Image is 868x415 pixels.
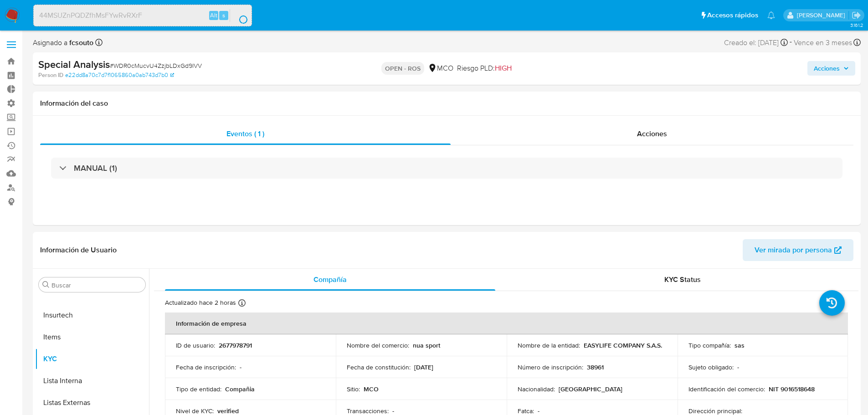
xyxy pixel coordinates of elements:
div: Creado el: [DATE] [724,36,788,49]
button: KYC [35,348,149,370]
p: Transacciones : [347,407,389,415]
button: Buscar [42,281,50,288]
p: - [538,407,539,415]
button: search-icon [230,9,248,22]
span: Ver mirada por persona [755,239,832,261]
p: deisyesperanza.cardenas@mercadolibre.com.co [797,11,848,20]
span: KYC Status [664,274,701,285]
span: s [222,11,225,20]
h1: Información del caso [40,99,853,108]
span: Accesos rápidos [707,10,758,20]
p: Dirección principal : [688,407,742,415]
p: Nombre de la entidad : [518,341,580,349]
p: Compañia [225,385,255,393]
h1: Información de Usuario [40,246,117,255]
p: [GEOGRAPHIC_DATA] [559,385,622,393]
p: Nombre del comercio : [347,341,409,349]
p: Fecha de constitución : [347,363,411,371]
p: Fecha de inscripción : [176,363,236,371]
p: MCO [364,385,379,393]
button: Lista Interna [35,370,149,392]
p: Tipo de entidad : [176,385,221,393]
b: Special Analysis [38,57,110,72]
p: - [737,363,739,371]
div: MANUAL (1) [51,158,842,179]
input: Buscar usuario o caso... [34,10,252,21]
span: Riesgo PLD: [457,63,512,73]
p: 38961 [587,363,604,371]
button: Insurtech [35,304,149,326]
button: Ver mirada por persona [743,239,853,261]
p: Identificación del comercio : [688,385,765,393]
p: NIT 9016518648 [769,385,815,393]
b: Person ID [38,71,63,79]
b: fcsouto [67,37,93,48]
span: Asignado a [33,38,93,48]
h3: MANUAL (1) [74,163,117,173]
p: 2677978791 [219,341,252,349]
button: Items [35,326,149,348]
p: - [240,363,241,371]
p: OPEN - ROS [381,62,424,75]
span: - [790,36,792,49]
p: Número de inscripción : [518,363,583,371]
p: Tipo compañía : [688,341,731,349]
p: sas [734,341,745,349]
button: Listas Externas [35,392,149,414]
span: Vence en 3 meses [794,38,852,48]
p: Sitio : [347,385,360,393]
span: Compañía [313,274,347,285]
span: HIGH [495,63,512,73]
span: Acciones [637,128,667,139]
div: MCO [428,63,453,73]
p: Nacionalidad : [518,385,555,393]
p: Nivel de KYC : [176,407,214,415]
p: Actualizado hace 2 horas [165,298,236,307]
p: nua sport [413,341,440,349]
p: Sujeto obligado : [688,363,734,371]
button: Acciones [807,61,855,76]
p: [DATE] [414,363,433,371]
p: ID de usuario : [176,341,215,349]
span: # WDR0cMucvU4ZzjbLDxGd9IVV [110,61,202,70]
p: Fatca : [518,407,534,415]
th: Información de empresa [165,313,848,334]
a: Salir [852,10,861,20]
span: Acciones [814,61,840,76]
p: - [392,407,394,415]
a: e22dd8a70c7d7f1065860a0ab743d7b0 [65,71,174,79]
a: Notificaciones [767,11,775,19]
span: Alt [210,11,217,20]
p: verified [217,407,239,415]
span: Eventos ( 1 ) [226,128,264,139]
input: Buscar [51,281,142,289]
p: EASYLIFE COMPANY S.A.S. [584,341,662,349]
